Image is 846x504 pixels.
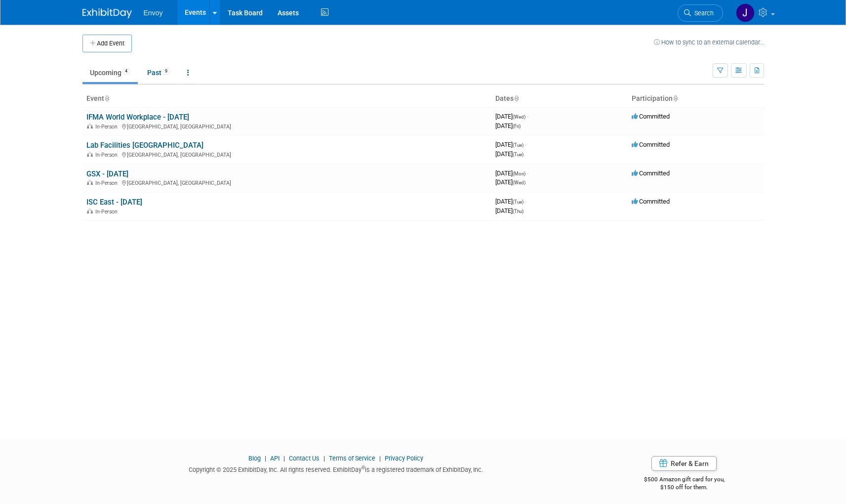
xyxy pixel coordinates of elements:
span: (Mon) [513,171,525,176]
span: (Tue) [513,199,524,205]
div: [GEOGRAPHIC_DATA], [GEOGRAPHIC_DATA] [86,150,487,158]
a: How to sync to an external calendar... [654,39,764,46]
span: (Wed) [513,114,525,120]
span: [DATE] [495,169,528,177]
span: | [377,455,383,462]
div: [GEOGRAPHIC_DATA], [GEOGRAPHIC_DATA] [86,178,487,186]
a: Terms of Service [329,455,375,462]
div: Copyright © 2025 ExhibitDay, Inc. All rights reserved. ExhibitDay is a registered trademark of Ex... [82,463,590,474]
span: In-Person [95,209,121,215]
span: 9 [162,68,170,75]
span: [DATE] [495,113,528,120]
a: IFMA World Workplace - [DATE] [86,113,189,122]
a: GSX - [DATE] [86,169,128,178]
img: In-Person Event [87,209,93,213]
span: Committed [632,198,670,205]
span: [DATE] [495,122,521,129]
span: In-Person [95,124,121,130]
a: Sort by Participation Type [673,94,678,102]
span: [DATE] [495,178,525,186]
a: Upcoming4 [82,63,138,82]
span: In-Person [95,180,121,186]
button: Add Event [82,35,132,52]
img: In-Person Event [87,180,93,185]
img: In-Person Event [87,152,93,157]
span: - [527,169,528,177]
a: Lab Facilities [GEOGRAPHIC_DATA] [86,141,203,150]
a: Blog [248,455,261,462]
span: | [281,455,287,462]
th: Event [82,90,491,107]
a: Contact Us [289,455,320,462]
span: Search [691,9,714,17]
span: - [525,198,526,205]
div: [GEOGRAPHIC_DATA], [GEOGRAPHIC_DATA] [86,122,487,130]
span: Committed [632,141,670,148]
span: (Fri) [513,124,521,129]
th: Participation [628,90,764,107]
th: Dates [491,90,628,107]
span: | [262,455,269,462]
img: ExhibitDay [82,8,132,18]
span: (Tue) [513,152,524,157]
span: (Tue) [513,142,524,148]
a: ISC East - [DATE] [86,198,142,207]
span: 4 [122,68,130,75]
a: Sort by Start Date [514,94,519,102]
span: (Wed) [513,180,525,185]
span: - [527,113,528,120]
span: [DATE] [495,198,526,205]
span: Committed [632,169,670,177]
sup: ® [362,465,365,470]
a: Past9 [140,63,178,82]
a: Privacy Policy [385,455,423,462]
span: [DATE] [495,207,524,214]
a: Sort by Event Name [104,94,109,102]
span: [DATE] [495,141,526,148]
span: In-Person [95,152,121,158]
span: | [321,455,327,462]
span: [DATE] [495,150,524,158]
img: In-Person Event [87,124,93,128]
a: Refer & Earn [651,456,717,471]
a: API [270,455,280,462]
span: Committed [632,113,670,120]
span: Envoy [144,9,163,17]
span: (Thu) [513,209,524,214]
span: - [525,141,526,148]
img: Joanna Zerga [736,3,755,22]
div: $500 Amazon gift card for you, [604,469,764,492]
a: Search [678,4,723,22]
div: $150 off for them. [604,483,764,492]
